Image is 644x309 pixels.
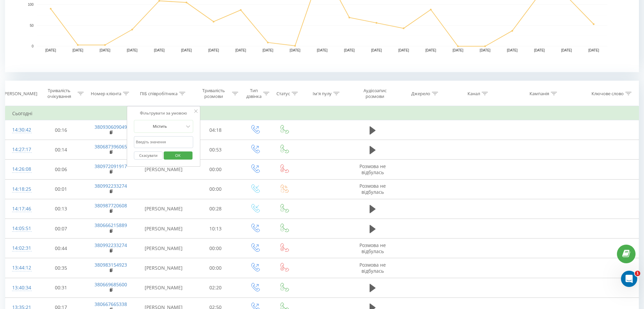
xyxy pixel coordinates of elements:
td: [PERSON_NAME] [136,258,191,278]
div: Статус [276,91,290,97]
span: Розмова не відбулась [359,262,386,274]
td: 00:28 [191,199,240,219]
span: Розмова не відбулась [359,183,386,195]
div: [PERSON_NAME] [3,91,37,97]
div: Тривалість розмови [197,88,230,99]
div: 14:05:51 [12,222,30,235]
div: 13:40:34 [12,281,30,294]
a: 380687396065 [95,143,127,150]
text: [DATE] [425,48,436,52]
text: [DATE] [344,48,355,52]
text: [DATE] [181,48,192,52]
td: 02:20 [191,278,240,297]
td: 10:13 [191,219,240,239]
text: [DATE] [317,48,328,52]
text: [DATE] [263,48,273,52]
td: [PERSON_NAME] [136,219,191,239]
td: 00:00 [191,239,240,258]
td: 00:00 [191,258,240,278]
td: Сьогодні [5,107,639,120]
td: [PERSON_NAME] [136,278,191,297]
td: 00:14 [37,140,85,160]
div: Кампанія [529,91,549,97]
text: [DATE] [290,48,300,52]
text: [DATE] [588,48,599,52]
a: 380666215889 [95,222,127,228]
text: [DATE] [100,48,110,52]
div: 14:18:25 [12,183,30,196]
text: [DATE] [208,48,219,52]
div: Фільтрувати за умовою [134,110,193,117]
button: OK [164,151,192,160]
td: 00:00 [191,160,240,179]
td: 00:00 [191,179,240,199]
td: 00:31 [37,278,85,297]
span: Розмова не відбулась [359,242,386,254]
td: 00:44 [37,239,85,258]
text: [DATE] [45,48,56,52]
td: 00:35 [37,258,85,278]
td: 00:01 [37,179,85,199]
a: 380987720608 [95,202,127,209]
div: 14:17:46 [12,202,30,215]
span: 1 [635,271,640,276]
text: 0 [32,44,34,48]
div: 14:27:17 [12,143,30,156]
a: 380972091917 [95,163,127,169]
td: 00:53 [191,140,240,160]
text: [DATE] [235,48,246,52]
a: 380930609049 [95,124,127,130]
text: [DATE] [371,48,382,52]
input: Введіть значення [134,136,193,148]
div: Ім'я пулу [313,91,332,97]
a: 380992233274 [95,183,127,189]
div: Тип дзвінка [246,88,262,99]
td: 00:16 [37,120,85,140]
text: [DATE] [72,48,83,52]
div: Джерело [411,91,430,97]
div: Номер клієнта [91,91,121,97]
div: Тривалість очікування [43,88,76,99]
text: [DATE] [561,48,572,52]
td: 00:07 [37,219,85,239]
td: 00:13 [37,199,85,219]
text: 100 [28,3,34,6]
div: ПІБ співробітника [140,91,178,97]
iframe: Intercom live chat [621,271,637,287]
text: 50 [30,24,34,27]
text: [DATE] [534,48,545,52]
td: [PERSON_NAME] [136,199,191,219]
text: [DATE] [154,48,165,52]
text: [DATE] [453,48,463,52]
div: 14:26:08 [12,163,30,176]
div: Аудіозапис розмови [355,88,395,99]
span: OK [168,150,187,161]
text: [DATE] [480,48,491,52]
div: 14:30:42 [12,123,30,137]
text: [DATE] [127,48,138,52]
div: Канал [468,91,480,97]
a: 380669685600 [95,281,127,288]
div: Ключове слово [591,91,624,97]
div: 14:02:31 [12,242,30,255]
td: [PERSON_NAME] [136,160,191,179]
span: Розмова не відбулась [359,163,386,176]
text: [DATE] [507,48,518,52]
td: 00:06 [37,160,85,179]
td: [PERSON_NAME] [136,239,191,258]
td: 04:18 [191,120,240,140]
div: 13:44:12 [12,261,30,274]
a: 380983154923 [95,262,127,268]
button: Скасувати [134,151,163,160]
a: 380992233274 [95,242,127,248]
a: 380667665338 [95,301,127,307]
text: [DATE] [398,48,409,52]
